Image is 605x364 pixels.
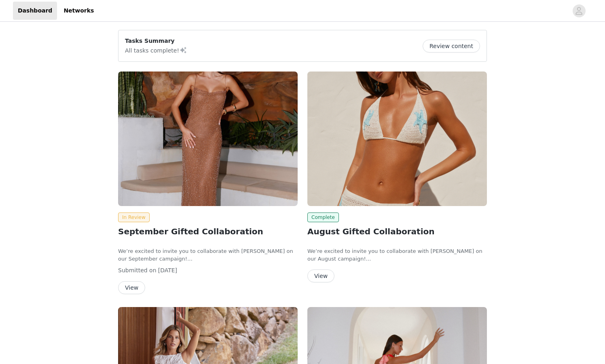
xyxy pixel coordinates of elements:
[13,2,57,20] a: Dashboard
[118,213,150,222] span: In Review
[118,247,298,263] p: We’re excited to invite you to collaborate with [PERSON_NAME] on our September campaign!
[575,4,583,17] div: avatar
[125,45,187,55] p: All tasks complete!
[118,225,298,238] h2: September Gifted Collaboration
[158,267,177,274] span: [DATE]
[307,225,487,238] h2: August Gifted Collaboration
[118,285,145,291] a: View
[307,247,487,263] p: We’re excited to invite you to collaborate with [PERSON_NAME] on our August campaign!
[423,40,480,53] button: Review content
[118,72,298,206] img: Peppermayo USA
[307,72,487,206] img: Peppermayo USA
[59,2,99,20] a: Networks
[307,213,339,222] span: Complete
[118,281,145,294] button: View
[118,267,157,274] span: Submitted on
[307,269,334,282] button: View
[125,37,187,45] p: Tasks Summary
[307,273,334,279] a: View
